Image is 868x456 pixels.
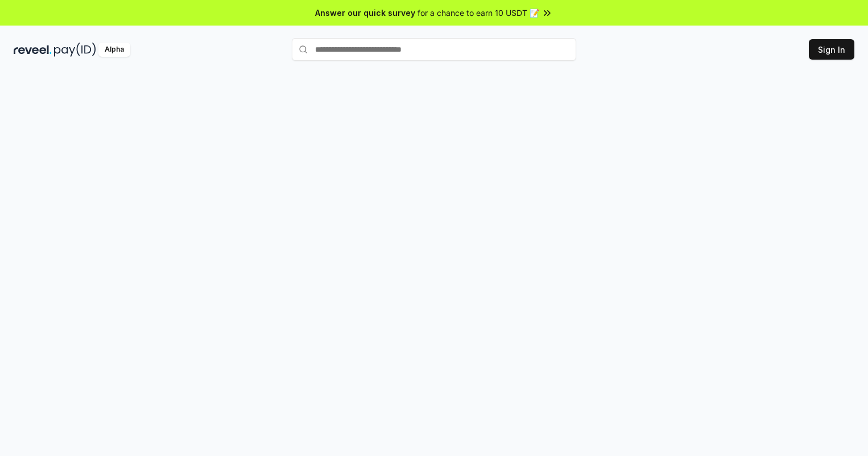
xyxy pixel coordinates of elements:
img: reveel_dark [14,43,52,57]
span: for a chance to earn 10 USDT 📝 [418,7,539,19]
button: Sign In [809,39,854,60]
img: pay_id [54,43,96,57]
div: Alpha [98,43,130,57]
span: Answer our quick survey [315,7,415,19]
